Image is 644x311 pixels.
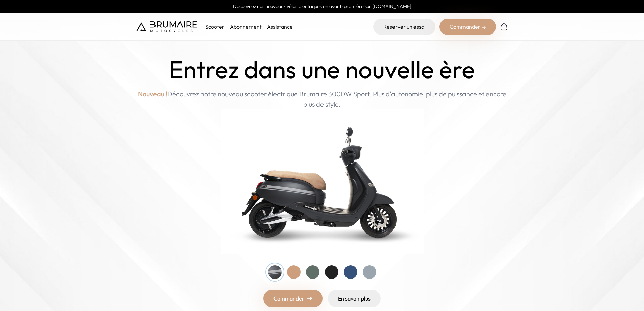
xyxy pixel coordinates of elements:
[205,23,224,31] p: Scooter
[230,23,262,30] a: Abonnement
[439,19,496,35] div: Commander
[373,19,435,35] a: Réserver un essai
[500,23,508,31] img: Panier
[482,26,486,30] img: right-arrow-2.png
[136,89,508,109] p: Découvrez notre nouveau scooter électrique Brumaire 3000W Sport. Plus d'autonomie, plus de puissa...
[169,55,475,84] h1: Entrez dans une nouvelle ère
[263,290,323,307] a: Commander
[138,89,167,99] span: Nouveau !
[307,296,312,301] img: right-arrow.png
[267,23,293,30] a: Assistance
[136,21,197,32] img: Brumaire Motocycles
[328,290,381,307] a: En savoir plus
